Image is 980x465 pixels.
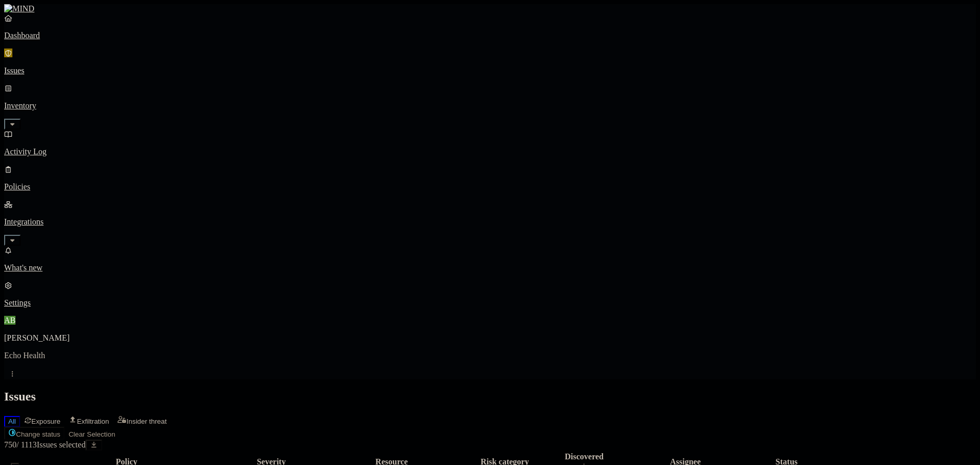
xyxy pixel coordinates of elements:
p: Activity Log [4,147,976,156]
a: Settings [4,281,976,308]
p: Issues [4,66,976,75]
a: Dashboard [4,13,976,40]
p: Inventory [4,101,976,110]
span: Insider threat [126,418,167,425]
h2: Issues [4,390,976,404]
span: / 1113 Issues selected [4,440,86,449]
a: Issues [4,49,976,75]
p: What's new [4,263,976,272]
img: status-in-progress [8,428,16,437]
a: Inventory [4,84,976,128]
p: Settings [4,298,976,308]
span: Exfiltration [77,418,109,425]
span: All [8,418,16,425]
p: Integrations [4,217,976,227]
button: Clear Selection [64,429,119,440]
span: 750 [4,440,17,449]
button: Change status [4,427,64,440]
a: What's new [4,246,976,272]
p: Policies [4,182,976,191]
div: Discovered [542,452,627,461]
span: Exposure [31,418,60,425]
p: Dashboard [4,31,976,40]
img: MIND [4,4,35,13]
p: Echo Health [4,351,976,360]
a: MIND [4,4,976,13]
a: Activity Log [4,130,976,156]
span: AB [4,316,15,325]
p: [PERSON_NAME] [4,333,976,343]
a: Policies [4,165,976,191]
a: Integrations [4,200,976,244]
